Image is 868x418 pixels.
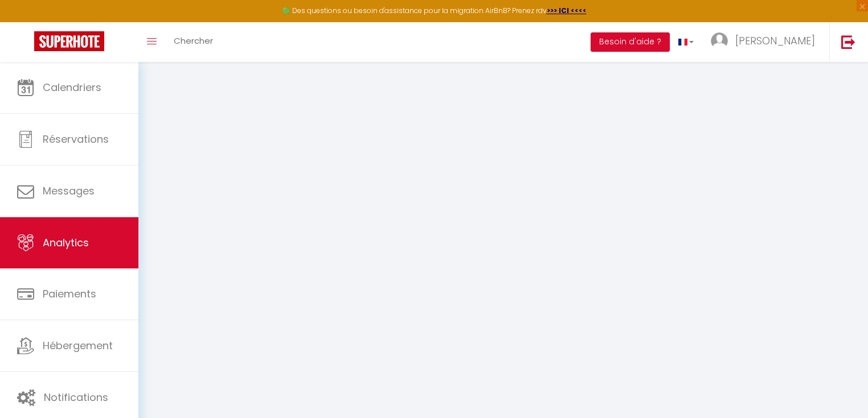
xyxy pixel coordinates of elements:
[711,32,728,49] img: ...
[735,34,815,48] span: [PERSON_NAME]
[591,32,670,52] button: Besoin d'aide ?
[43,287,96,301] span: Paiements
[174,35,213,47] span: Chercher
[547,6,587,15] a: >>> ICI <<<<
[34,31,104,51] img: Super Booking
[702,22,829,62] a: ... [PERSON_NAME]
[43,132,109,146] span: Réservations
[841,35,855,49] img: logout
[43,184,95,198] span: Messages
[165,22,222,62] a: Chercher
[43,338,113,353] span: Hébergement
[43,80,101,94] span: Calendriers
[43,235,89,250] span: Analytics
[44,390,108,404] span: Notifications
